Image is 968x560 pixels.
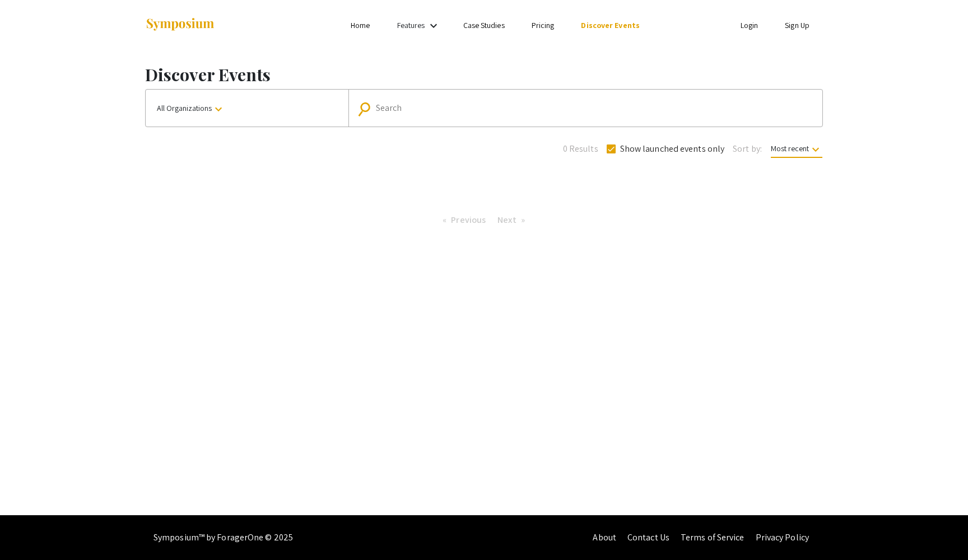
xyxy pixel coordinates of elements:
a: Pricing [532,20,555,30]
iframe: Chat [8,510,48,552]
a: Contact Us [627,531,669,543]
mat-icon: keyboard_arrow_down [212,102,225,116]
a: About [593,531,616,543]
span: Show launched events only [620,142,725,156]
span: All Organizations [157,103,225,113]
div: Symposium™ by ForagerOne © 2025 [153,515,293,560]
img: Symposium by ForagerOne [145,17,215,32]
span: Most recent [771,143,822,158]
mat-icon: keyboard_arrow_down [809,143,822,156]
button: All Organizations [146,90,348,127]
span: Previous [451,214,486,226]
h1: Discover Events [145,64,823,85]
button: Most recent [762,138,831,158]
a: Case Studies [463,20,505,30]
ul: Pagination [437,212,530,228]
span: Sort by: [733,142,762,156]
span: 0 Results [563,142,598,156]
a: Privacy Policy [756,531,809,543]
a: Sign Up [785,20,809,30]
mat-icon: Search [359,99,375,119]
a: Login [741,20,758,30]
a: Terms of Service [681,531,744,543]
a: Features [397,20,425,30]
mat-icon: Expand Features list [427,19,440,32]
a: Home [351,20,370,30]
a: Discover Events [581,20,640,30]
span: Next [497,214,516,226]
